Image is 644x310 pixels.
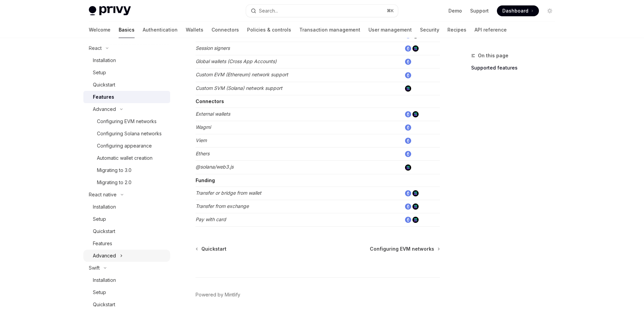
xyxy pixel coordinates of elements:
div: Quickstart [93,81,115,89]
a: Quickstart [83,225,170,237]
img: ethereum.png [405,151,411,157]
strong: Funding [196,177,215,183]
a: Migrating to 3.0 [83,164,170,176]
em: Transfer or bridge from wallet [196,190,261,196]
div: Setup [93,215,106,223]
img: ethereum.png [405,45,411,52]
img: ethereum.png [405,72,411,78]
div: Features [93,93,114,101]
em: Global wallets (Cross App Accounts) [196,58,277,64]
div: Setup [93,69,106,77]
a: Setup [83,66,170,79]
a: Demo [448,7,462,14]
img: solana.png [412,204,419,210]
a: Features [83,237,170,250]
span: ⌘ K [387,8,394,14]
a: Migrating to 2.0 [83,176,170,189]
div: React native [89,191,117,199]
img: ethereum.png [405,138,411,144]
a: Basics [119,22,135,38]
div: Advanced [93,105,116,113]
button: Toggle dark mode [544,5,555,16]
img: light logo [89,6,131,16]
img: solana.png [405,85,411,92]
em: Transfer from exchange [196,203,249,209]
div: Installation [93,276,116,284]
img: ethereum.png [405,217,411,223]
a: Transaction management [299,22,360,38]
div: Setup [93,288,106,296]
a: Quickstart [196,246,226,252]
a: Connectors [212,22,239,38]
a: Quickstart [83,79,170,91]
a: Setup [83,213,170,225]
a: Features [83,91,170,103]
a: Installation [83,201,170,213]
span: On this page [478,52,508,60]
img: ethereum.png [405,59,411,65]
em: @solana/web3.js [196,164,234,170]
img: ethereum.png [405,204,411,210]
a: Support [470,7,489,14]
a: Supported features [471,62,561,73]
div: Features [93,239,112,248]
a: Powered by Mintlify [196,291,240,298]
a: Installation [83,274,170,286]
div: Configuring EVM networks [97,117,157,125]
a: Configuring appearance [83,140,170,152]
div: Advanced [93,252,116,260]
a: Configuring EVM networks [370,246,439,252]
img: ethereum.png [405,111,411,117]
a: Automatic wallet creation [83,152,170,164]
a: Configuring Solana networks [83,128,170,140]
img: solana.png [412,45,419,52]
a: Welcome [89,22,110,38]
em: Wagmi [196,124,211,130]
em: Custom SVM (Solana) network support [196,85,282,91]
a: Security [420,22,439,38]
em: Ethers [196,151,209,156]
div: Swift [89,264,100,272]
div: Installation [93,203,116,211]
a: Installation [83,54,170,66]
em: Viem [196,137,207,143]
div: Installation [93,56,116,64]
em: External wallets [196,111,230,117]
div: Configuring Solana networks [97,130,162,138]
span: Quickstart [201,246,226,252]
div: Quickstart [93,227,115,235]
div: Quickstart [93,301,115,309]
a: Wallets [186,22,203,38]
a: Recipes [447,22,466,38]
img: solana.png [412,111,419,117]
em: Custom EVM (Ethereum) network support [196,72,288,77]
em: Session signers [196,45,230,51]
div: Search... [259,7,278,15]
img: solana.png [412,217,419,223]
a: Dashboard [497,5,539,16]
a: Authentication [143,22,178,38]
span: Configuring EVM networks [370,246,434,252]
strong: Connectors [196,98,224,104]
div: Migrating to 2.0 [97,178,132,187]
img: ethereum.png [405,190,411,196]
button: Search...⌘K [246,5,398,17]
div: Automatic wallet creation [97,154,153,162]
a: API reference [475,22,507,38]
img: solana.png [405,164,411,171]
em: Pay with card [196,216,226,222]
a: Setup [83,286,170,298]
div: Migrating to 3.0 [97,166,132,174]
span: Dashboard [502,7,528,14]
a: Configuring EVM networks [83,115,170,128]
a: User management [368,22,412,38]
div: Configuring appearance [97,142,152,150]
img: solana.png [412,190,419,196]
img: ethereum.png [405,124,411,131]
a: Policies & controls [247,22,291,38]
